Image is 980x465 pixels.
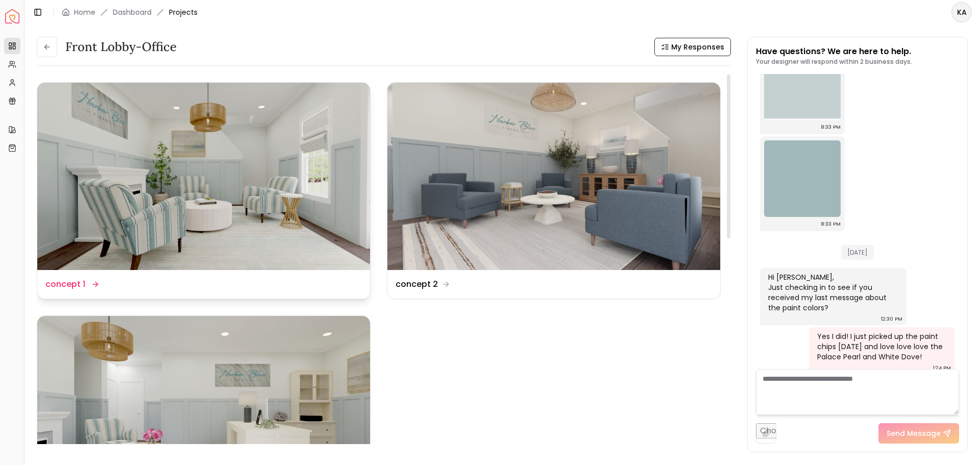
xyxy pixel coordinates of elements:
[5,9,19,23] img: Spacejoy Logo
[821,219,841,229] div: 8:33 PM
[37,83,370,270] img: concept 1
[37,82,371,299] a: concept 1concept 1
[764,43,841,120] img: Chat Image
[387,82,721,299] a: concept 2concept 2
[952,3,971,21] span: KA
[62,7,198,17] nav: breadcrumb
[768,272,896,313] div: Hi [PERSON_NAME], Just checking in to see if you received my last message about the paint colors?
[951,2,972,22] button: KA
[881,314,902,324] div: 12:30 PM
[671,42,724,52] span: My Responses
[169,7,198,17] span: Projects
[65,39,177,55] h3: Front Lobby-office
[841,245,874,260] span: [DATE]
[654,38,731,56] button: My Responses
[74,7,95,17] a: Home
[756,45,912,58] p: Have questions? We are here to help.
[396,278,438,290] dd: concept 2
[387,83,720,270] img: concept 2
[821,122,841,132] div: 8:33 PM
[817,331,945,362] div: Yes I did! I just picked up the paint chips [DATE] and love love love the Palace Pearl and White ...
[113,7,152,17] a: Dashboard
[5,9,19,23] a: Spacejoy
[45,278,85,290] dd: concept 1
[933,363,951,373] div: 1:24 PM
[764,140,841,217] img: Chat Image
[756,58,912,66] p: Your designer will respond within 2 business days.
